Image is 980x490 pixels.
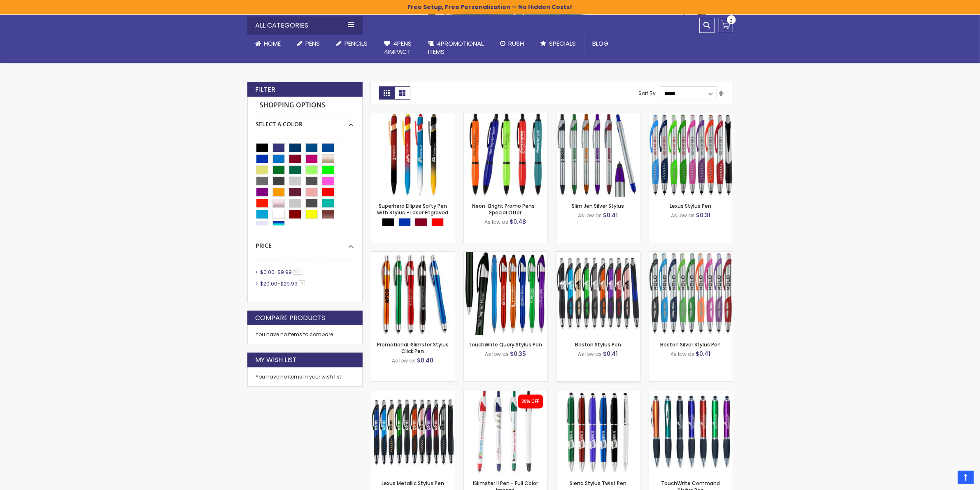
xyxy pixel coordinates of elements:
[278,269,292,276] span: $9.99
[649,390,733,397] a: TouchWrite Command Stylus Pen
[730,17,733,25] span: 0
[415,218,427,226] div: Burgundy
[575,341,621,348] a: Boston Stylus Pen
[578,212,602,219] span: As low as
[371,390,455,474] img: Lexus Metallic Stylus Pen
[661,341,721,348] a: Boston Silver Stylus Pen
[464,113,547,197] img: Neon-Bright Promo Pens - Special Offer
[472,202,539,216] a: Neon-Bright Promo Pens - Special Offer
[258,269,305,276] a: $0.00-$9.99131
[261,280,278,287] span: $20.00
[649,251,733,258] a: Boston Silver Stylus Pen
[261,269,275,276] span: $0.00
[556,113,640,197] img: Slim Jen Silver Stylus
[485,351,509,358] span: As low as
[649,113,733,197] img: Lexus Stylus Pen
[696,350,711,358] span: $0.41
[420,35,492,61] a: 4PROMOTIONALITEMS
[556,251,640,258] a: Boston Stylus Pen
[247,325,363,344] div: You have no items to compare.
[556,390,640,474] img: Sierra Stylus Twist Pen
[256,85,276,94] strong: Filter
[417,356,434,365] span: $0.40
[376,35,420,61] a: 4Pens4impact
[382,218,394,226] div: Black
[485,218,509,225] span: As low as
[371,113,455,120] a: Superhero Ellipse Softy Pen with Stylus - Laser Engraved
[464,252,547,335] img: TouchWrite Query Stylus Pen
[293,269,303,275] span: 131
[256,314,326,323] strong: Compare Products
[247,16,363,35] div: All Categories
[572,202,624,209] a: Slim Jen Silver Stylus
[371,113,455,197] img: Superhero Ellipse Softy Pen with Stylus - Laser Engraved
[509,39,524,48] span: Rush
[522,399,539,404] div: 30% OFF
[258,280,308,287] a: $20.00-$29.994
[392,357,416,364] span: As low as
[281,280,298,287] span: $29.99
[464,251,547,258] a: TouchWrite Query Stylus Pen
[371,252,455,335] img: Promotional iSlimster Stylus Click Pen
[371,251,455,258] a: Promotional iSlimster Stylus Click Pen
[719,18,733,32] a: 0
[638,90,656,97] label: Sort By
[556,252,640,335] img: Boston Stylus Pen
[492,35,533,53] a: Rush
[371,390,455,397] a: Lexus Metallic Stylus Pen
[533,35,584,53] a: Specials
[377,202,449,216] a: Superhero Ellipse Softy Pen with Stylus - Laser Engraved
[578,351,602,358] span: As low as
[469,341,542,348] a: TouchWrite Query Stylus Pen
[431,218,444,226] div: Red
[345,39,368,48] span: Pencils
[428,39,484,56] span: 4PROMOTIONAL ITEMS
[671,351,695,358] span: As low as
[556,390,640,397] a: Sierra Stylus Twist Pen
[328,35,376,53] a: Pencils
[549,39,576,48] span: Specials
[510,218,526,226] span: $0.48
[696,211,710,219] span: $0.31
[603,211,618,219] span: $0.41
[264,39,281,48] span: Home
[306,39,320,48] span: Pens
[377,341,449,355] a: Promotional iSlimster Stylus Click Pen
[584,35,617,53] a: Blog
[510,350,526,358] span: $0.35
[384,39,412,56] span: 4Pens 4impact
[556,113,640,120] a: Slim Jen Silver Stylus
[464,113,547,120] a: Neon-Bright Promo Pens - Special Offer
[464,390,547,397] a: iSlimster II Pen - Full Color Imprint
[256,97,354,114] strong: Shopping Options
[670,202,712,209] a: Lexus Stylus Pen
[256,114,354,128] div: Select A Color
[649,113,733,120] a: Lexus Stylus Pen
[289,35,328,53] a: Pens
[299,280,305,286] span: 4
[671,212,695,219] span: As low as
[603,350,618,358] span: $0.41
[382,480,444,487] a: Lexus Metallic Stylus Pen
[256,236,354,250] div: Price
[570,480,626,487] a: Sierra Stylus Twist Pen
[649,252,733,335] img: Boston Silver Stylus Pen
[912,468,980,490] iframe: Google Customer Reviews
[464,390,547,474] img: iSlimster II Pen - Full Color Imprint
[593,39,609,48] span: Blog
[379,86,395,100] strong: Grid
[256,355,297,365] strong: My Wish List
[247,35,289,53] a: Home
[256,374,354,380] div: You have no items in your wish list.
[398,218,411,226] div: Blue
[649,390,733,474] img: TouchWrite Command Stylus Pen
